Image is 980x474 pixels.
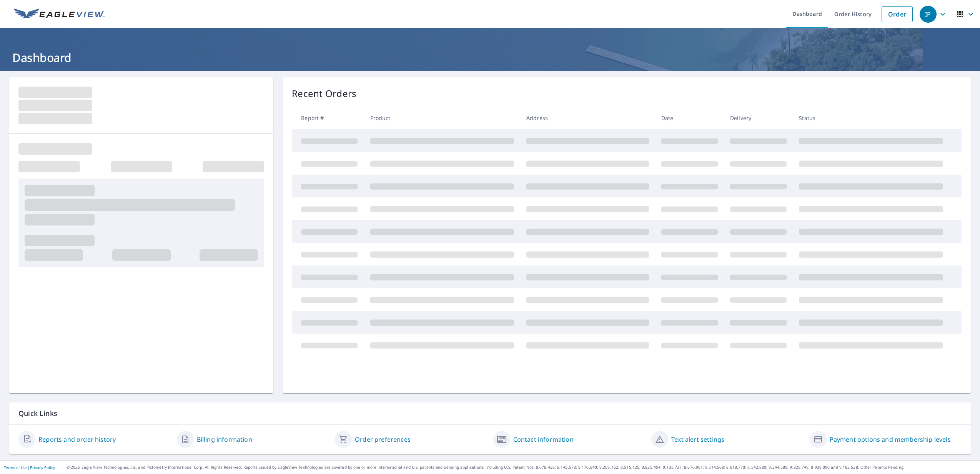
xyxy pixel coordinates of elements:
th: Status [793,107,949,129]
a: Contact information [513,435,574,444]
a: Text alert settings [671,435,724,444]
p: Recent Orders [292,87,356,100]
th: Report # [292,107,364,129]
th: Delivery [724,107,793,129]
a: Order [882,6,913,22]
th: Date [655,107,724,129]
th: Address [520,107,655,129]
a: Payment options and membership levels [830,435,951,444]
a: Order preferences [355,435,411,444]
div: IP [920,6,937,23]
a: Terms of Use [4,465,28,470]
img: EV Logo [14,8,105,20]
a: Privacy Policy [30,465,55,470]
a: Billing information [197,435,252,444]
h1: Dashboard [9,50,971,65]
p: © 2025 Eagle View Technologies, Inc. and Pictometry International Corp. All Rights Reserved. Repo... [67,464,976,470]
a: Reports and order history [38,435,116,444]
th: Product [364,107,520,129]
p: Quick Links [18,409,962,418]
p: | [4,465,55,470]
